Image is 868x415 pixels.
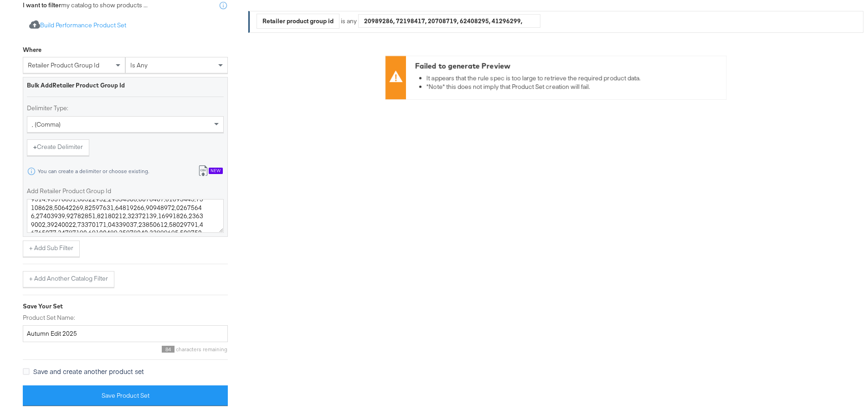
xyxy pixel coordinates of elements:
button: +Create Delimiter [27,138,89,154]
div: Retailer product group id [257,12,339,26]
button: + Add Sub Filter [23,239,80,255]
div: Failed to generate Preview [415,59,722,69]
strong: + [33,141,37,149]
div: is any [339,15,358,24]
div: Save Your Set [23,300,228,309]
div: Where [23,44,41,52]
label: Delimiter Type: [27,102,224,111]
textarea: 93434392,77613140,08245722,15972389,03482003,76571562,17985136,97520445,23409615,80718597,3582462... [27,197,224,231]
button: New [191,161,229,178]
li: *Note* this does not imply that Product Set creation will fail. [426,81,722,89]
li: It appears that the rule spec is too large to retrieve the required product data. [426,72,722,81]
button: Save Product Set [23,384,228,404]
input: Give your set a descriptive name [23,323,228,340]
div: 20989286, 72198417, 20708719, 62408295, 41296299, 12870183, 07182178, 81292358, 55680667, 6191481... [359,12,540,26]
button: Build Performance Product Set [23,15,133,32]
div: New [209,166,223,172]
button: + Add Another Catalog Filter [23,269,114,286]
div: Bulk Add Retailer Product Group Id [27,79,224,88]
div: characters remaining [23,344,228,351]
label: Product Set Name: [23,312,228,320]
span: 84 [162,344,175,351]
label: Add Retailer Product Group Id [27,185,224,194]
span: is any [130,59,148,67]
span: retailer product group id [28,59,99,67]
div: You can create a delimiter or choose existing. [37,166,149,173]
span: Save and create another product set [33,365,144,374]
span: , (comma) [32,118,61,127]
